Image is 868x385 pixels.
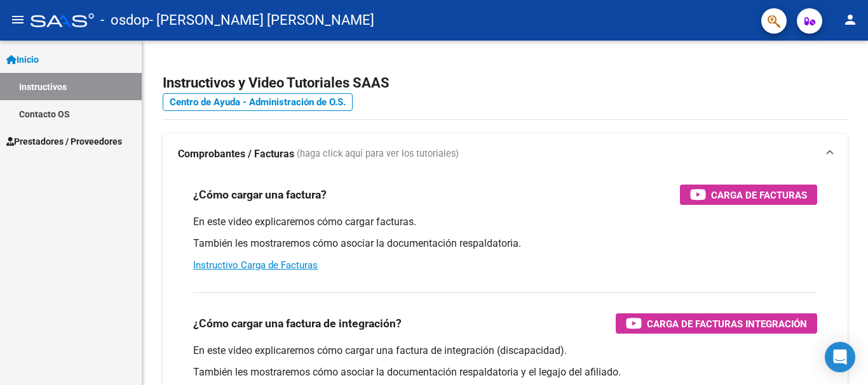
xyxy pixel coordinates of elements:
[193,259,318,271] a: Instructivo Carga de Facturas
[149,6,374,34] span: - [PERSON_NAME] [PERSON_NAME]
[178,147,294,161] strong: Comprobantes / Facturas
[163,134,848,174] mat-expansion-panel-header: Comprobantes / Facturas (haga click aquí para ver los tutoriales)
[825,342,855,372] div: Open Intercom Messenger
[297,147,459,161] span: (haga click aquí para ver los tutoriales)
[193,365,817,379] p: También les mostraremos cómo asociar la documentación respaldatoria y el legajo del afiliado.
[647,316,807,332] span: Carga de Facturas Integración
[711,187,807,203] span: Carga de Facturas
[193,186,327,204] h3: ¿Cómo cargar una factura?
[616,313,817,334] button: Carga de Facturas Integración
[6,53,39,67] span: Inicio
[193,344,817,358] p: En este video explicaremos cómo cargar una factura de integración (discapacidad).
[193,237,817,251] p: También les mostraremos cómo asociar la documentación respaldatoria.
[193,315,402,332] h3: ¿Cómo cargar una factura de integración?
[10,12,25,27] mat-icon: menu
[193,215,817,229] p: En este video explicaremos cómo cargar facturas.
[163,93,353,111] a: Centro de Ayuda - Administración de O.S.
[843,12,858,27] mat-icon: person
[163,71,848,95] h2: Instructivos y Video Tutoriales SAAS
[680,185,817,205] button: Carga de Facturas
[100,6,149,34] span: - osdop
[6,134,122,148] span: Prestadores / Proveedores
